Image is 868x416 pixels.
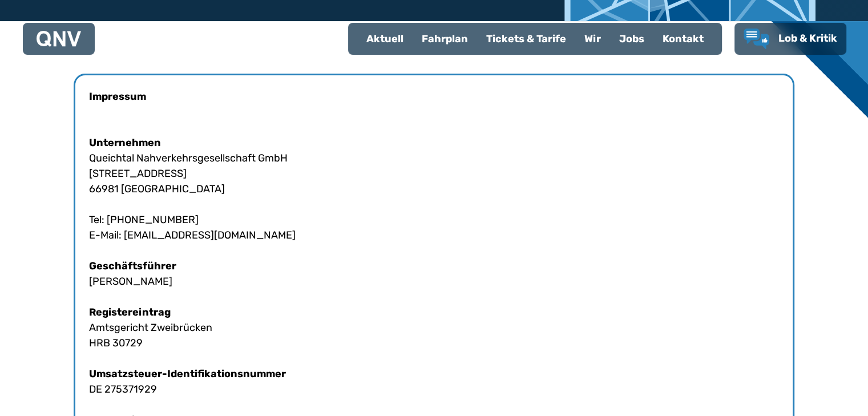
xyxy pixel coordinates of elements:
a: Kontakt [653,24,713,54]
h4: Impressum [89,89,779,104]
h4: Registereintrag [89,305,779,320]
h4: Umsatzsteuer-Identifikationsnummer [89,366,779,382]
img: QNV Logo [37,31,81,47]
a: Jobs [610,24,653,54]
h4: Geschäftsführer [89,259,779,274]
a: Aktuell [357,24,413,54]
a: Fahrplan [413,24,477,54]
a: QNV Logo [37,27,81,50]
span: Lob & Kritik [778,32,837,45]
h4: Unternehmen [89,135,779,151]
a: Lob & Kritik [744,29,837,49]
a: Tickets & Tarife [477,24,575,54]
a: Wir [575,24,610,54]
